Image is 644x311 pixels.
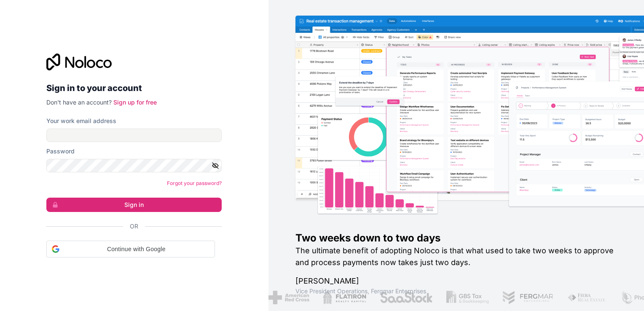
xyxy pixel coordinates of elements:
[46,159,222,172] input: Password
[295,287,617,295] h1: Vice President Operations , Fergmar Enterprises
[295,231,617,245] h1: Two weeks down to two days
[113,99,157,106] a: Sign up for free
[46,241,215,257] div: Continue with Google
[502,291,554,304] img: /assets/fergmar-CudnrXN5.png
[380,291,433,304] img: /assets/saastock-C6Zbiodz.png
[295,275,617,287] h1: [PERSON_NAME]
[268,291,309,304] img: /assets/american-red-cross-BAupjrZR.png
[567,291,607,304] img: /assets/fiera-fwj2N5v4.png
[46,117,116,125] label: Your work email address
[46,80,222,96] h2: Sign in to your account
[167,180,222,186] a: Forgot your password?
[46,198,222,212] button: Sign in
[46,99,112,106] span: Don't have an account?
[63,245,209,254] span: Continue with Google
[446,291,489,304] img: /assets/gbstax-C-GtDUiK.png
[46,129,222,142] input: Email address
[130,222,138,231] span: Or
[295,245,617,268] h2: The ultimate benefit of adopting Noloco is that what used to take two weeks to approve and proces...
[323,291,367,304] img: /assets/flatiron-C8eUkumj.png
[46,147,75,155] label: Password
